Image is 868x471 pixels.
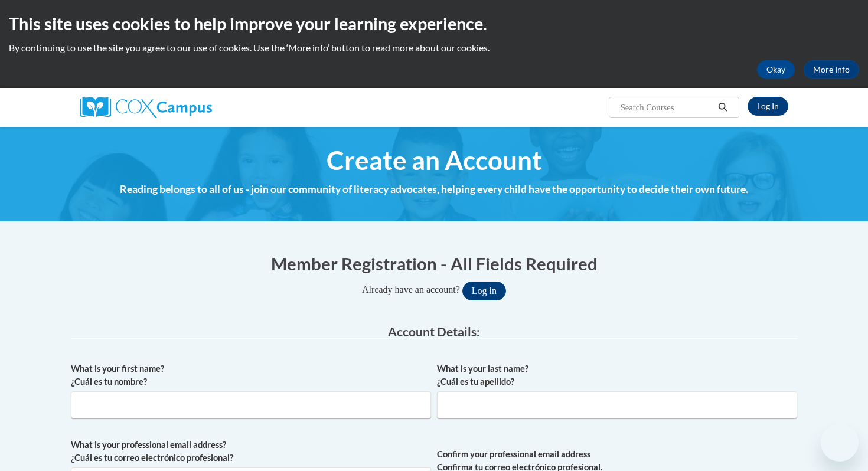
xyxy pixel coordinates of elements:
button: Log in [462,282,506,300]
h2: This site uses cookies to help improve your learning experience. [9,12,859,35]
img: Cox Campus [80,97,212,118]
input: Search Courses [619,100,714,115]
span: Already have an account? [362,284,460,295]
label: What is your last name? ¿Cuál es tu apellido? [437,362,797,388]
label: What is your professional email address? ¿Cuál es tu correo electrónico profesional? [71,439,431,465]
iframe: Button to launch messaging window [821,424,859,462]
input: Metadata input [437,391,797,418]
a: More Info [804,60,859,79]
h4: Reading belongs to all of us - join our community of literacy advocates, helping every child have... [71,182,797,197]
span: Account Details: [388,324,480,339]
button: Search [714,100,732,115]
span: Create an Account [327,145,542,176]
button: Okay [757,60,795,79]
label: What is your first name? ¿Cuál es tu nombre? [71,362,431,388]
h1: Member Registration - All Fields Required [71,251,797,276]
p: By continuing to use the site you agree to our use of cookies. Use the ‘More info’ button to read... [9,41,859,54]
a: Log In [748,97,788,116]
input: Metadata input [71,391,431,418]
